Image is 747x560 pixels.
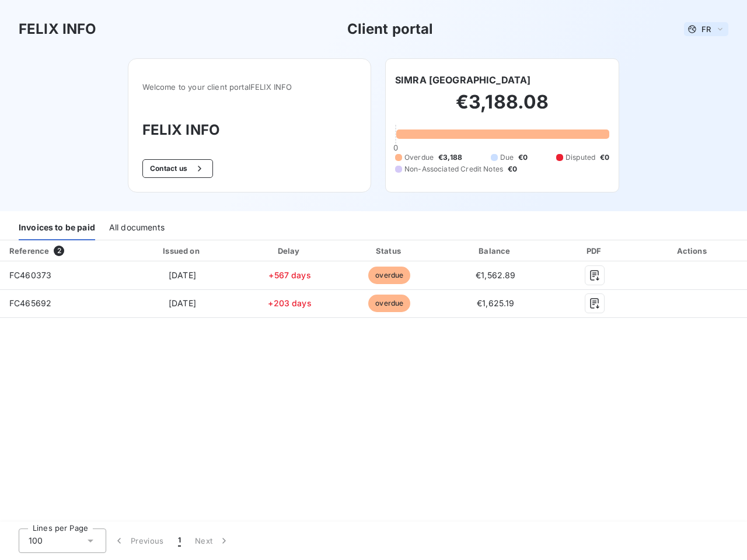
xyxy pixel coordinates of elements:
div: Status [341,245,438,257]
span: FR [701,24,711,34]
h2: €3,188.08 [395,90,609,125]
span: €0 [600,152,609,163]
div: Balance [443,245,549,257]
span: Due [500,152,514,163]
span: 2 [54,246,64,256]
div: Issued on [126,245,239,257]
div: Reference [9,246,49,256]
button: 1 [171,528,188,553]
span: +203 days [268,298,311,308]
span: Non-Associated Credit Notes [404,164,503,174]
span: Disputed [566,152,595,163]
span: 0 [393,143,398,152]
span: €1,625.19 [477,298,514,308]
h3: Client portal [347,19,434,40]
button: Previous [106,528,171,553]
button: Contact us [142,159,213,178]
span: [DATE] [169,298,196,308]
span: €0 [508,164,517,174]
span: €1,562.89 [476,270,515,280]
span: FC465692 [9,298,51,308]
h6: SIMRA [GEOGRAPHIC_DATA] [395,73,530,87]
div: Actions [641,245,745,257]
div: Invoices to be paid [19,216,95,240]
div: PDF [553,245,636,257]
span: overdue [368,295,410,312]
span: FC460373 [9,270,51,280]
span: 1 [178,535,181,547]
span: overdue [368,267,410,284]
div: Delay [243,245,336,257]
span: +567 days [268,270,310,280]
span: Overdue [404,152,434,163]
span: [DATE] [169,270,196,280]
span: 100 [29,535,43,547]
h3: FELIX INFO [19,19,97,40]
button: Next [188,528,237,553]
span: €3,188 [438,152,462,163]
span: Welcome to your client portal FELIX INFO [142,82,357,92]
span: €0 [518,152,528,163]
h3: FELIX INFO [142,120,357,141]
div: All documents [109,216,165,240]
